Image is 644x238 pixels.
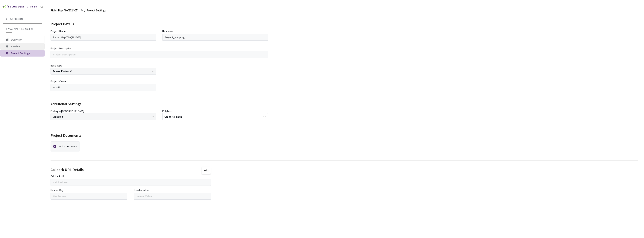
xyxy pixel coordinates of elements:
div: Project Name [51,29,66,33]
span: All Projects [10,17,23,20]
input: Header Key… [51,193,127,200]
div: Nickname [162,29,173,33]
span: Project Settings [87,8,106,13]
div: Graphics mode [164,115,182,119]
li: / [84,8,85,13]
input: Project Nickname [162,34,268,41]
div: Additional Settings [51,101,638,107]
div: Call back URL [51,174,65,178]
span: Project Settings [11,51,30,55]
div: Add A Document [59,143,78,150]
span: Overview [11,38,22,41]
input: Project Name [51,34,156,41]
div: Project Description [51,46,72,50]
div: Base Type [51,63,62,68]
span: Batches [11,45,20,48]
div: GT Studio [27,5,37,9]
span: Rivian Map Tile[2024-25] [6,27,40,31]
div: Edit [204,169,209,172]
input: Call back URL… [51,179,211,186]
input: Header Value… [134,193,211,200]
div: Callback URL Details [51,167,84,174]
div: Project Owner [51,79,67,83]
input: Project Description [51,51,268,58]
div: Project Details [51,21,638,27]
div: Polylines [162,109,172,113]
div: Editing in [GEOGRAPHIC_DATA] [51,109,84,113]
span: Rivian Map Tile[2024-25] [51,8,78,13]
div: Header Value [134,188,149,192]
div: Header Key [51,188,64,192]
div: Project Documents [51,132,81,138]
